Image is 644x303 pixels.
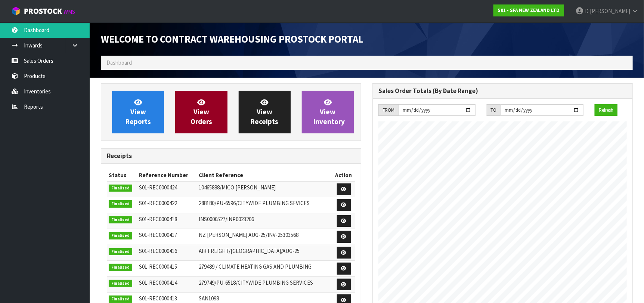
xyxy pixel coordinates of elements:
[175,91,227,133] a: ViewOrders
[139,279,177,286] span: S01-REC0000414
[199,247,300,254] span: AIR FREIGHT/[GEOGRAPHIC_DATA]/AUG-25
[139,216,177,223] span: S01-REC0000418
[109,248,132,256] span: Finalised
[112,91,164,133] a: ViewReports
[139,247,177,254] span: S01-REC0000416
[109,200,132,208] span: Finalised
[313,98,345,126] span: View Inventory
[302,91,354,133] a: ViewInventory
[487,104,501,116] div: TO
[498,7,560,13] strong: S01 - SFA NEW ZEALAND LTD
[64,8,75,15] small: WMS
[378,104,398,116] div: FROM
[109,232,132,239] span: Finalised
[139,263,177,270] span: S01-REC0000415
[109,264,132,271] span: Finalised
[139,200,177,207] span: S01-REC0000422
[109,280,132,287] span: Finalised
[199,184,276,191] span: 10465888/MICO [PERSON_NAME]
[137,169,196,181] th: Reference Number
[109,216,132,224] span: Finalised
[139,295,177,302] span: S01-REC0000413
[191,98,212,126] span: View Orders
[106,59,132,66] span: Dashboard
[101,33,363,45] span: Welcome to Contract Warehousing ProStock Portal
[590,7,630,15] span: [PERSON_NAME]
[126,98,151,126] span: View Reports
[24,6,62,16] span: ProStock
[199,279,313,286] span: 279749/PU-6518/CITYWIDE PLUMBING SERVICES
[199,295,219,302] span: SAN1098
[197,169,332,181] th: Client Reference
[378,87,627,95] h3: Sales Order Totals (By Date Range)
[332,169,355,181] th: Action
[251,98,278,126] span: View Receipts
[199,200,310,207] span: 288180/PU-6596/CITYWIDE PLUMBING SEVICES
[11,6,21,16] img: cube-alt.png
[585,7,589,15] span: D
[199,263,312,270] span: 279489 / CLIMATE HEATING GAS AND PLUMBING
[107,169,137,181] th: Status
[239,91,291,133] a: ViewReceipts
[199,216,254,223] span: INS0000527/INP0023206
[139,231,177,238] span: S01-REC0000417
[139,184,177,191] span: S01-REC0000424
[109,296,132,303] span: Finalised
[595,104,617,116] button: Refresh
[199,231,298,238] span: NZ [PERSON_NAME] AUG-25/INV-25303568
[107,152,355,160] h3: Receipts
[109,185,132,192] span: Finalised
